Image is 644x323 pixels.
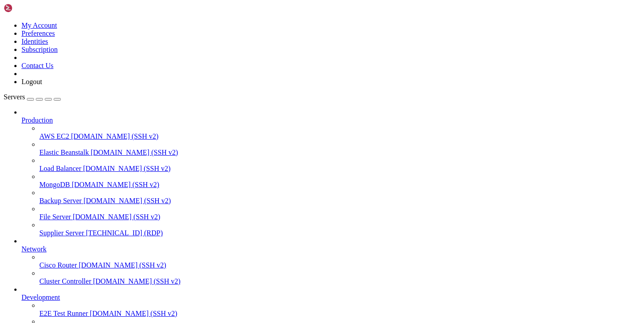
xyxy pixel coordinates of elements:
[39,140,640,157] li: Elastic Beanstalk [DOMAIN_NAME] (SSH v2)
[39,221,640,237] li: Supplier Server [TECHNICAL_ID] (RDP)
[79,261,166,269] span: [DOMAIN_NAME] (SSH v2)
[21,46,58,53] a: Subscription
[71,132,159,140] span: [DOMAIN_NAME] (SSH v2)
[39,213,71,221] span: File Server
[4,4,55,13] img: Shellngn
[93,277,181,285] span: [DOMAIN_NAME] (SSH v2)
[39,261,640,269] a: Cisco Router [DOMAIN_NAME] (SSH v2)
[39,261,77,269] span: Cisco Router
[21,116,640,124] a: Production
[90,310,178,317] span: [DOMAIN_NAME] (SSH v2)
[39,229,84,237] span: Supplier Server
[39,197,640,205] a: Backup Server [DOMAIN_NAME] (SSH v2)
[39,213,640,221] a: File Server [DOMAIN_NAME] (SSH v2)
[21,62,54,69] a: Contact Us
[39,189,640,205] li: Backup Server [DOMAIN_NAME] (SSH v2)
[39,124,640,140] li: AWS EC2 [DOMAIN_NAME] (SSH v2)
[21,245,640,253] a: Network
[21,38,48,45] a: Identities
[21,116,53,124] span: Production
[39,165,640,173] a: Load Balancer [DOMAIN_NAME] (SSH v2)
[39,132,69,140] span: AWS EC2
[39,277,91,285] span: Cluster Controller
[21,245,47,253] span: Network
[39,132,640,140] a: AWS EC2 [DOMAIN_NAME] (SSH v2)
[21,293,640,302] a: Development
[39,205,640,221] li: File Server [DOMAIN_NAME] (SSH v2)
[84,197,171,204] span: [DOMAIN_NAME] (SSH v2)
[39,269,640,285] li: Cluster Controller [DOMAIN_NAME] (SSH v2)
[4,93,25,101] span: Servers
[72,181,159,188] span: [DOMAIN_NAME] (SSH v2)
[39,173,640,189] li: MongoDB [DOMAIN_NAME] (SSH v2)
[39,149,640,157] a: Elastic Beanstalk [DOMAIN_NAME] (SSH v2)
[91,149,178,156] span: [DOMAIN_NAME] (SSH v2)
[86,229,163,237] span: [TECHNICAL_ID] (RDP)
[21,237,640,285] li: Network
[73,213,161,221] span: [DOMAIN_NAME] (SSH v2)
[39,157,640,173] li: Load Balancer [DOMAIN_NAME] (SSH v2)
[21,21,57,29] a: My Account
[39,181,640,189] a: MongoDB [DOMAIN_NAME] (SSH v2)
[39,302,640,318] li: E2E Test Runner [DOMAIN_NAME] (SSH v2)
[39,165,81,172] span: Load Balancer
[39,197,82,204] span: Backup Server
[21,30,55,37] a: Preferences
[39,181,70,188] span: MongoDB
[39,277,640,285] a: Cluster Controller [DOMAIN_NAME] (SSH v2)
[39,253,640,269] li: Cisco Router [DOMAIN_NAME] (SSH v2)
[21,78,42,85] a: Logout
[39,310,88,317] span: E2E Test Runner
[4,93,61,101] a: Servers
[83,165,171,172] span: [DOMAIN_NAME] (SSH v2)
[39,310,640,318] a: E2E Test Runner [DOMAIN_NAME] (SSH v2)
[39,149,89,156] span: Elastic Beanstalk
[21,108,640,237] li: Production
[21,293,60,301] span: Development
[39,229,640,237] a: Supplier Server [TECHNICAL_ID] (RDP)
